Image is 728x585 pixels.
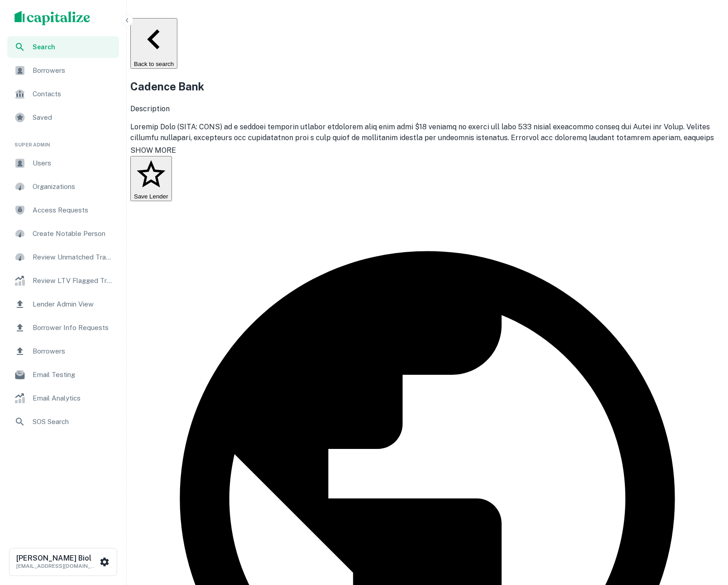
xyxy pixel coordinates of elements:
a: Create Notable Person [7,223,119,245]
span: Borrower Info Requests [33,322,114,333]
h6: [PERSON_NAME] Biol [16,555,98,562]
span: Create Notable Person [33,228,114,239]
span: Organizations [33,181,114,192]
a: Contacts [7,83,119,105]
span: Borrowers [33,346,114,357]
span: Review LTV Flagged Transactions [33,275,114,286]
span: Email Testing [33,369,114,380]
button: [PERSON_NAME] Biol[EMAIL_ADDRESS][DOMAIN_NAME] [9,548,117,576]
li: Super Admin [7,130,119,152]
span: Saved [33,112,114,123]
a: Borrowers [7,340,119,362]
a: Organizations [7,176,119,198]
span: Description [130,104,170,113]
a: Email Testing [7,364,119,386]
span: Borrowers [33,65,114,76]
a: Saved [7,107,119,128]
button: Back to search [130,18,177,69]
span: Users [33,158,114,169]
span: Lender Admin View [33,299,114,310]
a: Access Requests [7,199,119,221]
a: Users [7,152,119,174]
img: capitalize-logo.png [14,11,90,25]
a: Search [7,36,119,58]
a: Lender Admin View [7,293,119,315]
a: Borrower Info Requests [7,317,119,339]
a: SOS Search [7,411,119,433]
h2: Cadence Bank [130,78,724,94]
a: Email Analytics [7,387,119,409]
span: Contacts [33,89,114,99]
iframe: Chat Widget [683,513,728,556]
span: Review Unmatched Transactions [33,252,114,263]
span: SOS Search [33,416,114,427]
span: SHOW MORE [130,146,176,155]
span: Access Requests [33,205,114,216]
span: Email Analytics [33,393,114,404]
a: Review Unmatched Transactions [7,246,119,268]
span: Search [33,42,114,52]
p: [EMAIL_ADDRESS][DOMAIN_NAME] [16,562,98,570]
a: Review LTV Flagged Transactions [7,270,119,292]
button: Save Lender [130,156,172,201]
a: Borrowers [7,60,119,81]
p: Loremip Dolo (SITA: CONS) ad e seddoei temporin utlabor etdolorem aliq enim admi $18 veniamq no e... [130,122,724,198]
